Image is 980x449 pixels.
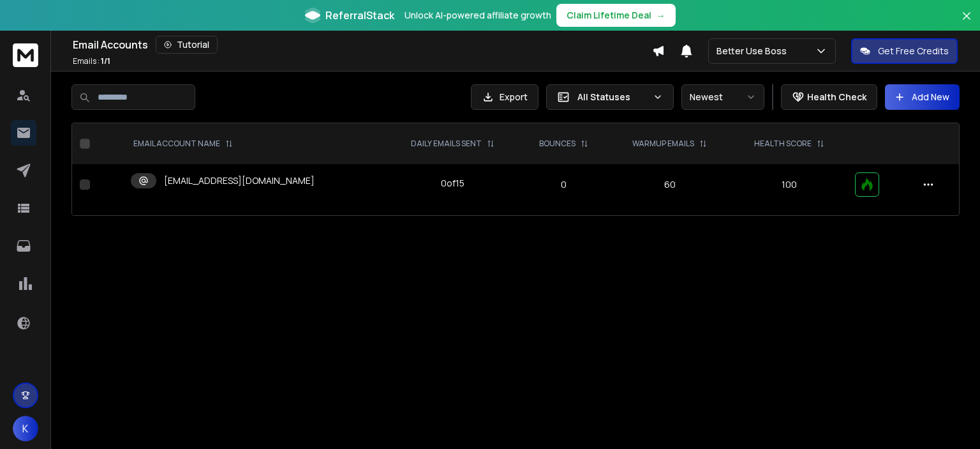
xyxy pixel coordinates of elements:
p: Get Free Credits [878,45,949,57]
span: ReferralStack [325,8,394,23]
button: Newest [681,84,764,110]
button: Get Free Credits [851,38,958,64]
p: Emails : [73,56,110,66]
button: K [13,416,38,441]
p: Health Check [807,91,866,103]
div: EMAIL ACCOUNT NAME [133,139,233,149]
p: All Statuses [577,91,648,103]
button: Health Check [781,84,877,110]
button: Close banner [958,8,975,38]
span: 1 / 1 [101,56,110,66]
button: Claim Lifetime Deal→ [556,4,676,27]
p: Better Use Boss [716,45,792,57]
td: 60 [609,164,731,205]
div: 0 of 15 [441,177,464,190]
div: Email Accounts [73,36,652,54]
p: HEALTH SCORE [754,139,812,149]
p: BOUNCES [539,139,575,149]
p: WARMUP EMAILS [632,139,694,149]
span: → [657,9,665,22]
button: Export [471,84,538,110]
p: 0 [527,178,601,191]
button: Tutorial [156,36,218,54]
p: [EMAIL_ADDRESS][DOMAIN_NAME] [164,174,315,187]
td: 100 [731,164,848,205]
button: Add New [885,84,960,110]
p: Unlock AI-powered affiliate growth [405,9,551,22]
p: DAILY EMAILS SENT [411,139,482,149]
